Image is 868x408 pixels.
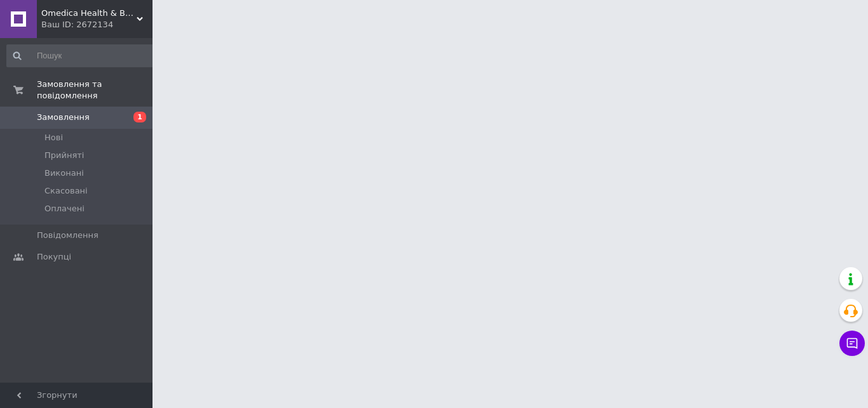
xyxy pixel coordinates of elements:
input: Пошук [6,44,157,67]
span: Повідомлення [37,230,98,241]
span: Прийняті [44,150,84,161]
span: 1 [133,112,146,122]
span: Покупці [37,251,71,263]
div: Ваш ID: 2672134 [41,19,153,30]
span: Замовлення та повідомлення [37,79,153,102]
span: Нові [44,132,63,143]
span: Скасовані [44,185,88,197]
button: Чат з покупцем [839,331,865,356]
span: Замовлення [37,112,90,123]
span: Оплачені [44,203,85,214]
span: Виконані [44,168,84,179]
span: Omedica Health & Beauty [41,8,137,19]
